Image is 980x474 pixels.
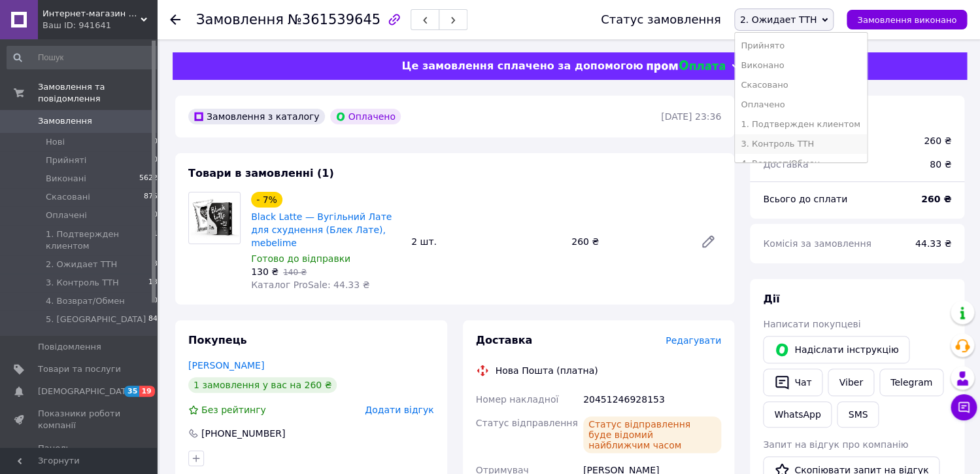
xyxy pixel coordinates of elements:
span: 2. Ожидает ТТН [740,14,817,25]
a: Telegram [879,369,943,396]
li: Виконано [735,56,868,75]
span: 5. [GEOGRAPHIC_DATA] [46,314,146,325]
span: Оплачені [46,210,87,221]
span: Интернет-магазин «МебеЛайм» - мебель и товары для дома по Дропшиппингу [42,8,141,20]
span: Замовлення [38,115,92,127]
span: Доставка [476,334,533,346]
div: - 7% [251,192,282,208]
span: Показники роботи компанії [38,408,121,431]
div: Статус замовлення [601,13,721,26]
div: Ваш ID: 941641 [42,20,157,31]
span: Додати відгук [365,405,433,415]
span: Товари та послуги [38,363,121,375]
div: 2 шт. [406,232,566,251]
button: Надіслати інструкцію [763,336,909,363]
a: Viber [828,369,873,396]
span: Редагувати [666,335,721,346]
span: Замовлення [196,12,284,27]
button: Замовлення виконано [847,10,967,29]
span: Нові [46,136,65,148]
input: Пошук [7,46,159,69]
time: [DATE] 23:36 [661,111,721,122]
span: №361539645 [288,12,380,27]
span: Замовлення виконано [857,15,956,25]
span: 44.33 ₴ [915,238,951,249]
div: 260 ₴ [924,134,951,147]
span: Дії [763,293,779,305]
span: 13 [148,277,158,289]
span: 140 ₴ [283,268,307,277]
div: 20451246928153 [581,388,724,411]
img: Black Latte — Вугільний Лате для схуднення (Блек Лате), mebelime [189,192,240,244]
button: Чат з покупцем [951,394,977,420]
div: 260 ₴ [566,232,690,251]
span: Виконані [46,173,86,185]
img: evopay logo [647,60,725,73]
span: Замовлення та повідомлення [38,81,157,105]
span: Статус відправлення [476,418,578,428]
span: Прийняті [46,155,86,166]
span: Товари в замовленні (1) [188,167,334,179]
li: Скасовано [735,75,868,95]
span: Написати покупцеві [763,319,860,329]
span: Всього до сплати [763,194,847,204]
span: Доставка [763,159,808,170]
a: WhatsApp [763,401,832,428]
li: Прийнято [735,36,868,56]
button: Чат [763,369,822,396]
span: [DEMOGRAPHIC_DATA] [38,386,135,397]
div: 80 ₴ [922,150,959,179]
span: Без рейтингу [201,405,266,415]
span: 3. Контроль ТТН [46,277,119,289]
span: Покупець [188,334,247,346]
div: Нова Пошта (платна) [492,364,601,377]
span: 2. Ожидает ТТН [46,259,117,270]
li: 4. Возврат/Обмен [735,154,868,173]
li: 1. Подтвержден клиентом [735,115,868,134]
span: Каталог ProSale: 44.33 ₴ [251,280,369,290]
li: 3. Контроль ТТН [735,134,868,154]
span: Це замовлення сплачено за допомогою [401,60,643,72]
li: Оплачено [735,95,868,115]
span: Номер накладної [476,394,559,405]
span: 5622 [139,173,158,185]
span: 84 [148,314,158,325]
div: Статус відправлення буде відомий найближчим часом [583,416,721,453]
div: Повернутися назад [170,13,180,26]
span: 1. Подтвержден клиентом [46,228,153,252]
a: [PERSON_NAME] [188,360,264,371]
button: SMS [837,401,879,428]
span: 35 [124,386,139,397]
div: [PHONE_NUMBER] [200,427,286,440]
span: 130 ₴ [251,266,279,277]
a: Редагувати [695,228,721,255]
div: Замовлення з каталогу [188,109,325,124]
span: 875 [144,191,158,203]
div: Оплачено [330,109,401,124]
span: Панель управління [38,443,121,466]
span: 19 [139,386,154,397]
a: Black Latte — Вугільний Лате для схуднення (Блек Лате), mebelime [251,211,392,248]
span: Готово до відправки [251,253,350,264]
span: Комісія за замовлення [763,238,871,249]
b: 260 ₴ [921,194,951,204]
span: Запит на відгук про компанію [763,439,908,450]
div: 1 замовлення у вас на 260 ₴ [188,377,337,393]
span: Повідомлення [38,341,101,353]
span: 4. Возврат/Обмен [46,295,125,307]
span: Скасовані [46,191,90,203]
